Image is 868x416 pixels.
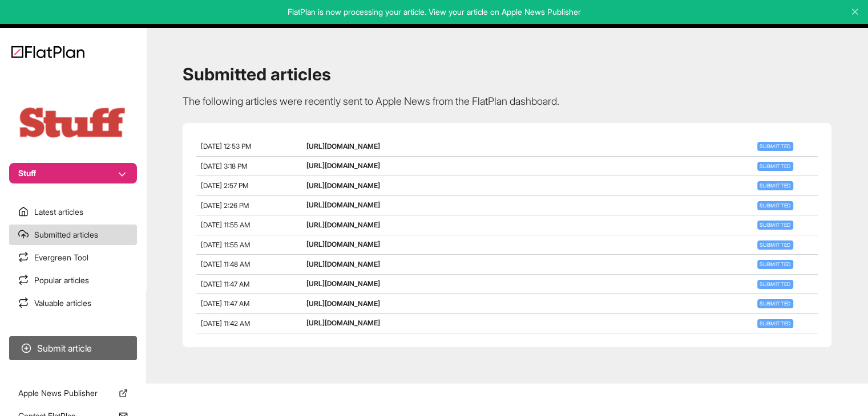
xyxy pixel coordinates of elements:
[757,260,793,269] span: Submitted
[201,240,250,249] span: [DATE] 11:55 AM
[755,279,796,288] a: Submitted
[9,202,137,222] a: Latest articles
[306,299,380,308] a: [URL][DOMAIN_NAME]
[306,142,380,150] a: [URL][DOMAIN_NAME]
[9,270,137,291] a: Popular articles
[9,247,137,268] a: Evergreen Tool
[306,319,380,327] a: [URL][DOMAIN_NAME]
[755,201,796,209] a: Submitted
[201,221,250,229] span: [DATE] 11:55 AM
[755,259,796,268] a: Submitted
[757,181,793,190] span: Submitted
[757,319,793,328] span: Submitted
[183,64,831,84] h1: Submitted articles
[16,105,130,140] img: Publication Logo
[755,181,796,189] a: Submitted
[757,142,793,151] span: Submitted
[306,279,380,288] a: [URL][DOMAIN_NAME]
[755,319,796,327] a: Submitted
[201,299,249,308] span: [DATE] 11:47 AM
[9,225,137,245] a: Submitted articles
[201,260,250,268] span: [DATE] 11:48 AM
[757,162,793,171] span: Submitted
[306,181,380,190] a: [URL][DOMAIN_NAME]
[201,181,248,190] span: [DATE] 2:57 PM
[757,221,793,230] span: Submitted
[757,240,793,250] span: Submitted
[9,163,137,183] button: Stuff
[306,221,380,229] a: [URL][DOMAIN_NAME]
[757,299,793,308] span: Submitted
[306,161,380,170] a: [URL][DOMAIN_NAME]
[755,161,796,170] a: Submitted
[201,280,249,288] span: [DATE] 11:47 AM
[201,162,247,170] span: [DATE] 3:18 PM
[755,141,796,150] a: Submitted
[201,142,251,150] span: [DATE] 12:53 PM
[9,336,137,360] button: Submit article
[755,240,796,248] a: Submitted
[8,6,860,18] p: FlatPlan is now processing your article. View your article on Apple News Publisher
[755,220,796,229] a: Submitted
[183,93,831,109] p: The following articles were recently sent to Apple News from the FlatPlan dashboard.
[755,299,796,307] a: Submitted
[11,46,84,58] img: Logo
[306,240,380,248] a: [URL][DOMAIN_NAME]
[201,201,249,210] span: [DATE] 2:26 PM
[757,201,793,210] span: Submitted
[9,383,137,403] a: Apple News Publisher
[306,260,380,268] a: [URL][DOMAIN_NAME]
[201,319,250,328] span: [DATE] 11:42 AM
[306,201,380,209] a: [URL][DOMAIN_NAME]
[9,293,137,313] a: Valuable articles
[757,280,793,289] span: Submitted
